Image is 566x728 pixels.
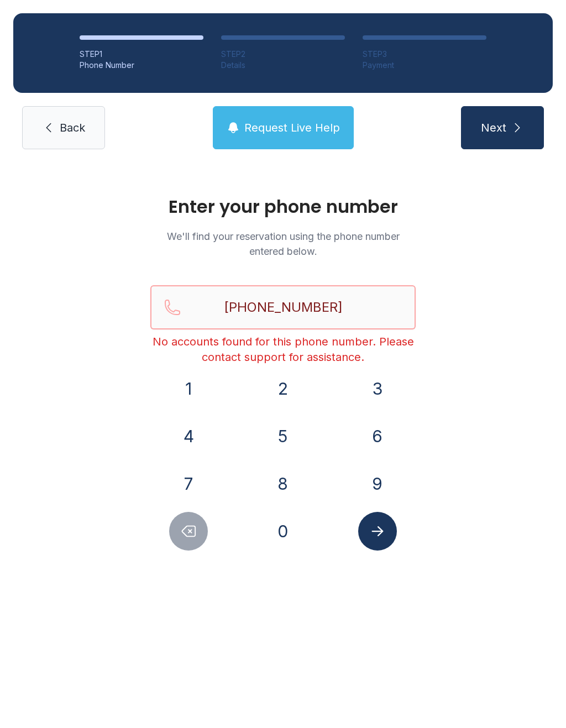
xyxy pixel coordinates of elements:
[481,120,506,135] span: Next
[60,120,85,135] span: Back
[358,464,397,503] button: 9
[80,49,203,60] div: STEP 1
[169,464,208,503] button: 7
[264,417,302,455] button: 5
[264,464,302,503] button: 8
[363,60,486,71] div: Payment
[169,417,208,455] button: 4
[221,60,345,71] div: Details
[244,120,340,135] span: Request Live Help
[264,369,302,408] button: 2
[150,198,416,216] h1: Enter your phone number
[358,512,397,551] button: Submit lookup form
[363,49,486,60] div: STEP 3
[150,334,416,365] div: No accounts found for this phone number. Please contact support for assistance.
[169,369,208,408] button: 1
[221,49,345,60] div: STEP 2
[169,512,208,551] button: Delete number
[80,60,203,71] div: Phone Number
[358,417,397,455] button: 6
[150,285,416,329] input: Reservation phone number
[358,369,397,408] button: 3
[264,512,302,551] button: 0
[150,229,416,259] p: We'll find your reservation using the phone number entered below.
